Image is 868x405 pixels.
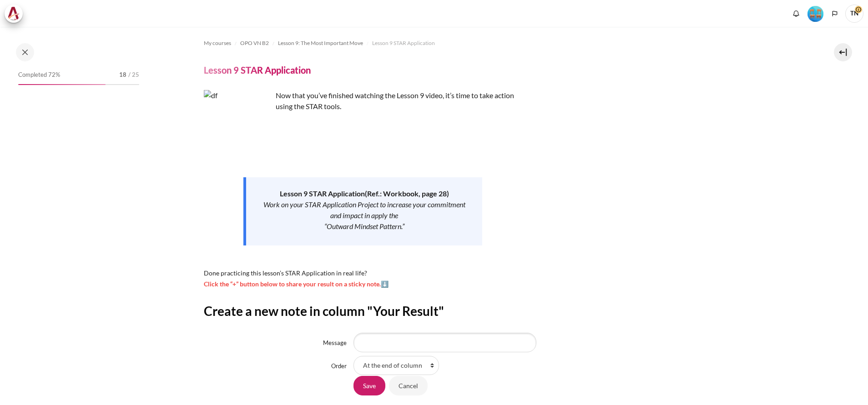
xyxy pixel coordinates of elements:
[262,199,466,232] div: Work on your STAR Application Project to increase your commitment and impact in apply the “Outwar...
[204,303,803,319] h2: Create a new note in column "Your Result"
[204,64,311,76] h4: Lesson 9 STAR Application
[240,38,269,49] a: OPO VN B2
[18,84,106,85] div: 72%
[804,5,827,22] a: Level #4
[331,362,347,370] label: Order
[323,339,347,346] label: Message
[119,70,126,80] span: 18
[807,6,823,22] img: Level #4
[280,189,365,198] strong: Lesson 9 STAR Application
[7,7,20,20] img: Architeck
[128,70,139,80] span: / 25
[204,90,272,158] img: df
[372,38,435,49] a: Lesson 9 STAR Application
[789,7,803,20] div: Show notification window with no new notifications
[204,269,367,277] span: Done practicing this lesson’s STAR Application in real life?
[204,39,231,47] span: My courses
[278,38,363,49] a: Lesson 9: The Most Important Move
[845,5,863,23] a: User menu
[240,39,269,47] span: OPO VN B2
[372,39,435,47] span: Lesson 9 STAR Application
[204,36,803,50] nav: Navigation bar
[204,280,389,288] span: Click the “+” button below to share your result on a sticky note.⬇️
[5,5,27,23] a: Architeck Architeck
[353,376,385,395] input: Save
[828,7,842,20] button: Languages
[389,376,428,395] input: Cancel
[204,38,231,49] a: My courses
[807,5,823,22] div: Level #4
[18,70,60,80] span: Completed 72%
[365,189,449,198] strong: (Ref.: Workbook, page 28)
[278,39,363,47] span: Lesson 9: The Most Important Move
[845,5,863,23] span: TN
[276,91,514,110] span: Now that you’ve finished watching the Lesson 9 video, it’s time to take action using the STAR tools.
